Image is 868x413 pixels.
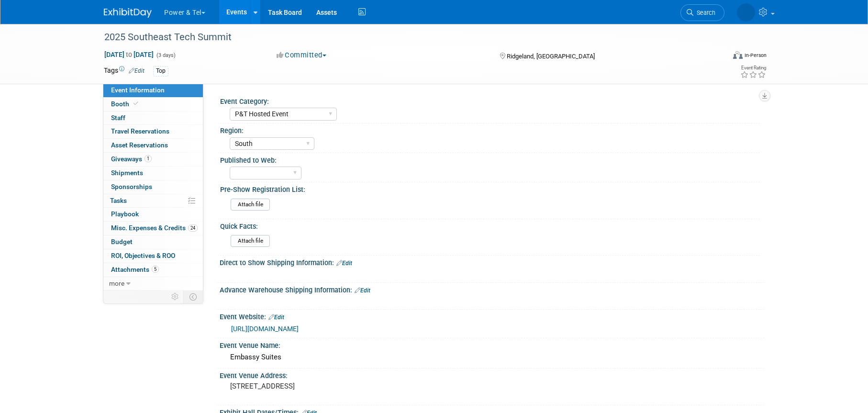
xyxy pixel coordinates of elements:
div: Event Format [668,50,767,64]
a: Budget [103,235,203,249]
img: Format-Inperson.png [733,51,743,59]
a: Misc. Expenses & Credits24 [103,222,203,235]
a: Travel Reservations [103,125,203,138]
div: Published to Web: [220,153,760,165]
a: Shipments [103,167,203,180]
div: Region: [220,123,760,135]
div: In-Person [744,52,767,59]
a: Staff [103,112,203,125]
span: Staff [111,114,125,122]
span: Giveaways [111,155,152,163]
div: Quick Facts: [220,219,760,231]
div: Embassy Suites [227,350,757,365]
div: Event Venue Name: [220,338,764,350]
span: Travel Reservations [111,127,169,135]
span: [DATE] [DATE] [104,50,154,59]
span: 24 [188,224,198,232]
a: Search [680,4,724,21]
a: Booth [103,98,203,111]
div: Pre-Show Registration List: [220,182,760,194]
span: 1 [145,155,152,162]
a: Edit [355,287,370,294]
a: Tasks [103,194,203,208]
span: Event Information [111,86,165,94]
span: Booth [111,100,140,108]
td: Personalize Event Tab Strip [167,290,184,303]
pre: [STREET_ADDRESS] [230,382,436,391]
div: Top [153,66,168,76]
span: to [124,51,134,58]
span: Asset Reservations [111,141,168,149]
a: Edit [129,67,145,74]
span: Misc. Expenses & Credits [111,224,198,232]
a: [URL][DOMAIN_NAME] [231,325,299,333]
a: Event Information [103,84,203,97]
td: Toggle Event Tabs [184,290,203,303]
div: Event Rating [740,66,766,70]
a: Edit [336,260,352,267]
a: ROI, Objectives & ROO [103,249,203,263]
span: more [109,279,124,287]
span: Ridgeland, [GEOGRAPHIC_DATA] [507,53,595,60]
span: Search [693,9,715,16]
a: Edit [268,314,284,321]
img: Melissa Seibring [737,3,755,22]
td: Tags [104,66,145,77]
a: Playbook [103,208,203,221]
div: Event Venue Address: [220,368,764,380]
div: 2025 Southeast Tech Summit [101,29,710,46]
span: Tasks [110,197,127,204]
a: more [103,277,203,290]
a: Attachments5 [103,263,203,277]
img: ExhibitDay [104,8,152,18]
button: Committed [273,50,330,60]
span: 5 [152,266,159,273]
div: Direct to Show Shipping Information: [220,256,764,268]
a: Sponsorships [103,180,203,194]
span: ROI, Objectives & ROO [111,252,175,259]
span: Budget [111,238,133,246]
span: Sponsorships [111,183,152,190]
div: Advance Warehouse Shipping Information: [220,283,764,295]
span: Playbook [111,210,139,218]
span: Attachments [111,266,159,273]
div: Event Website: [220,310,764,322]
i: Booth reservation complete [134,101,138,106]
a: Giveaways1 [103,153,203,166]
div: Event Category: [220,94,760,106]
span: (3 days) [156,52,176,58]
span: Shipments [111,169,143,177]
a: Asset Reservations [103,139,203,152]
